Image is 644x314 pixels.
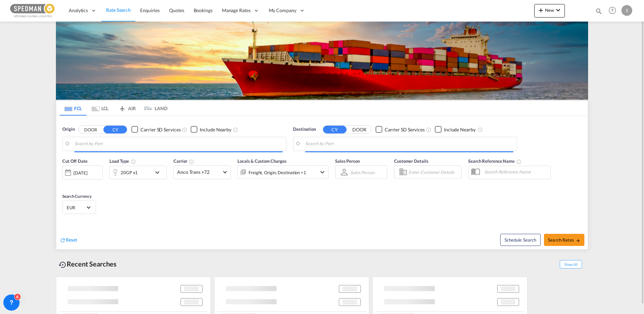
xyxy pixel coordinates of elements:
md-checkbox: Checkbox No Ink [435,126,476,133]
div: [DATE] [62,165,103,180]
span: Reset [66,237,77,243]
button: Note: By default Schedule search will only considerorigin ports, destination ports and cut off da... [500,234,541,246]
div: 20GP x1 [121,168,138,177]
md-checkbox: Checkbox No Ink [376,126,425,133]
div: icon-refreshReset [60,237,77,244]
span: My Company [269,7,296,14]
md-tab-item: FCL [60,101,87,116]
div: icon-magnify [595,7,603,18]
md-icon: Unchecked: Ignores neighbouring ports when fetching rates.Checked : Includes neighbouring ports w... [233,127,238,132]
span: EUR [67,205,86,211]
button: DOOR [79,126,102,133]
md-tab-item: LAND [140,101,167,116]
span: Search Currency [62,194,92,199]
md-icon: icon-airplane [118,104,126,109]
span: Search Reference Name [468,158,522,164]
div: Origin DOOR CY Checkbox No InkUnchecked: Search for CY (Container Yard) services for all selected... [56,116,588,249]
button: Search Ratesicon-arrow-right [544,234,584,246]
div: Freight Origin Destination Factory Stuffingicon-chevron-down [237,165,328,179]
span: Show All [560,260,582,269]
div: Recent Searches [56,256,119,272]
span: Enquiries [140,7,160,13]
md-tab-item: AIR [114,101,140,116]
img: LCL+%26+FCL+BACKGROUND.png [56,22,588,100]
md-select: Sales Person [350,167,375,177]
input: Search by Port [74,139,283,149]
span: Anco Trans +72 [177,169,221,176]
md-checkbox: Checkbox No Ink [131,126,181,133]
div: [DATE] [73,170,87,176]
input: Search by Port [305,139,513,149]
md-pagination-wrapper: Use the left and right arrow keys to navigate between tabs [60,101,167,116]
md-select: Select Currency: € EUREuro [66,202,92,212]
span: Carrier [173,158,194,164]
span: Quotes [169,7,184,13]
input: Search Reference Name [481,167,550,177]
button: icon-plus 400-fgNewicon-chevron-down [534,4,565,18]
span: New [537,7,562,13]
md-icon: icon-information-outline [131,159,136,164]
button: DOOR [348,126,371,133]
md-datepicker: Select [62,179,67,188]
md-icon: icon-arrow-right [576,238,580,243]
span: Origin [62,126,74,133]
span: Rate Search [106,7,131,13]
md-icon: Unchecked: Search for CY (Container Yard) services for all selected carriers.Checked : Search for... [426,127,431,132]
md-tab-item: LCL [87,101,114,116]
span: Load Type [109,158,136,164]
md-icon: Your search will be saved by the below given name [516,159,522,164]
span: Sales Person [335,158,360,164]
div: Carrier SD Services [385,126,425,133]
md-icon: The selected Trucker/Carrierwill be displayed in the rate results If the rates are from another f... [189,159,194,164]
div: Carrier SD Services [140,126,181,133]
div: Help [607,5,621,17]
md-icon: icon-chevron-down [554,6,562,14]
img: c12ca350ff1b11efb6b291369744d907.png [10,3,56,18]
md-icon: icon-refresh [60,237,66,243]
md-icon: icon-chevron-down [153,168,165,177]
span: Customer Details [394,158,428,164]
div: S [621,5,632,16]
md-icon: icon-magnify [595,7,603,15]
span: Help [607,5,618,16]
md-icon: icon-plus 400-fg [537,6,545,14]
span: Bookings [194,7,213,13]
span: Cut Off Date [62,158,88,164]
span: Locals & Custom Charges [237,158,287,164]
button: CY [103,126,127,133]
span: Analytics [69,7,88,14]
md-icon: Unchecked: Ignores neighbouring ports when fetching rates.Checked : Includes neighbouring ports w... [478,127,483,132]
span: Manage Rates [222,7,251,14]
md-icon: Unchecked: Search for CY (Container Yard) services for all selected carriers.Checked : Search for... [182,127,187,132]
md-icon: icon-chevron-down [318,168,326,176]
span: Search Rates [548,237,580,243]
div: Freight Origin Destination Factory Stuffing [249,168,306,177]
input: Enter Customer Details [409,167,459,177]
div: Include Nearby [444,126,476,133]
div: Include Nearby [200,126,231,133]
md-checkbox: Checkbox No Ink [191,126,231,133]
md-icon: icon-backup-restore [59,261,67,269]
button: CY [323,126,347,133]
span: Destination [293,126,316,133]
div: 20GP x1icon-chevron-down [109,166,167,179]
